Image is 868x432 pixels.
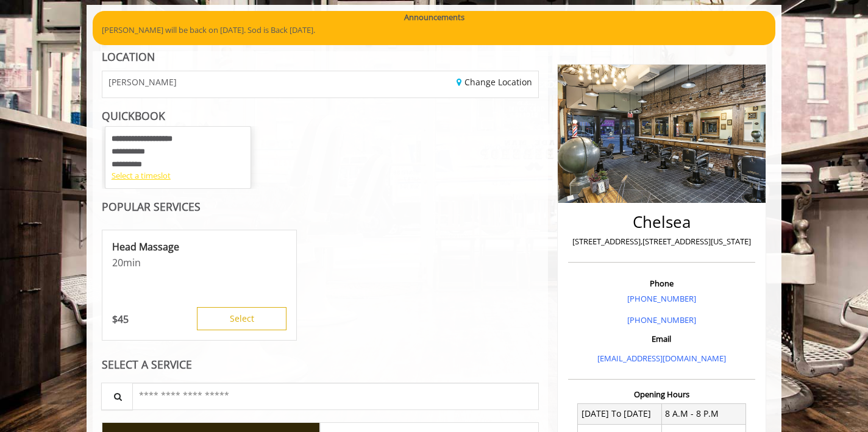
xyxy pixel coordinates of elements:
[661,403,745,424] td: 8 A.M - 8 P.M
[112,256,286,269] p: 20
[102,108,165,123] b: QUICKBOOK
[571,279,752,288] h3: Phone
[404,11,464,24] b: Announcements
[597,353,726,364] a: [EMAIL_ADDRESS][DOMAIN_NAME]
[627,314,696,325] a: [PHONE_NUMBER]
[571,235,752,248] p: [STREET_ADDRESS],[STREET_ADDRESS][US_STATE]
[102,49,155,64] b: LOCATION
[102,359,539,370] div: SELECT A SERVICE
[571,335,752,343] h3: Email
[112,169,244,182] div: Select a timeslot
[112,313,118,326] span: $
[102,199,201,214] b: POPULAR SERVICES
[568,390,755,398] h3: Opening Hours
[108,77,177,87] span: [PERSON_NAME]
[102,24,766,37] p: [PERSON_NAME] will be back on [DATE]. Sod is Back [DATE].
[571,213,752,231] h2: Chelsea
[578,403,662,424] td: [DATE] To [DATE]
[457,76,532,88] a: Change Location
[112,313,129,326] p: 45
[627,293,696,304] a: [PHONE_NUMBER]
[101,383,133,410] button: Service Search
[112,240,286,253] p: Head Massage
[123,256,141,269] span: min
[197,307,286,330] button: Select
